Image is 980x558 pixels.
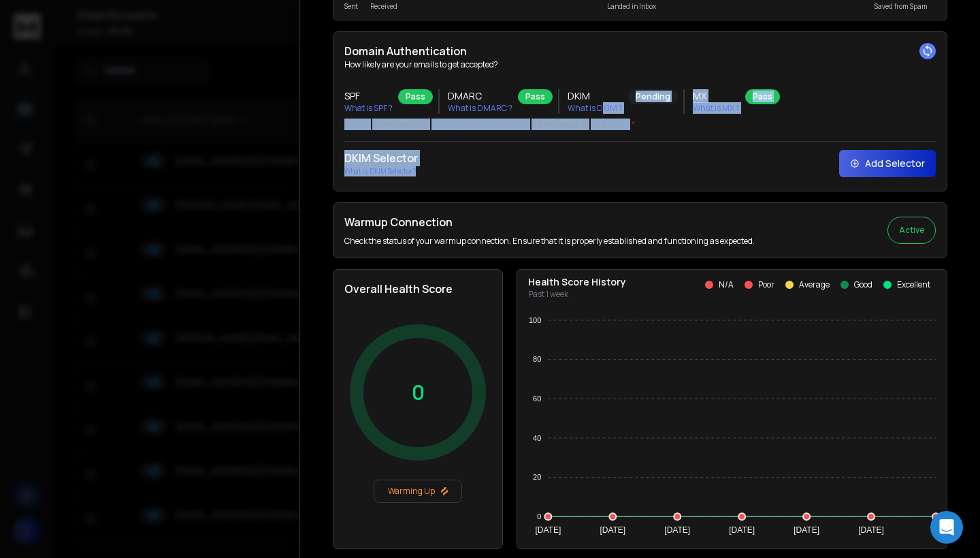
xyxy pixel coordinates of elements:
[719,279,734,290] p: N/A
[398,89,433,104] div: Pass
[533,355,541,363] tspan: 80
[529,316,541,324] tspan: 100
[533,434,541,442] tspan: 40
[854,279,872,290] p: Good
[887,217,936,244] button: Active
[535,525,561,535] tspan: [DATE]
[693,89,740,103] h3: MX
[344,150,418,166] h2: DKIM Selector
[448,89,512,103] h3: DMARC
[537,512,541,521] tspan: 0
[518,89,553,104] div: Pass
[568,103,623,114] p: What is DKIM ?
[344,214,755,230] h2: Warmup Connection
[568,89,623,103] h3: DKIM
[758,279,774,290] p: Poor
[729,525,755,535] tspan: [DATE]
[412,380,425,405] p: 0
[693,103,740,114] p: What is MX ?
[600,525,625,535] tspan: [DATE]
[839,150,936,177] button: Add Selector
[589,1,675,12] p: Landed in Inbox
[344,166,418,176] p: What is DKIM Selector?
[380,486,456,497] p: Warming Up
[344,89,393,103] h3: SPF
[344,236,755,247] p: Check the status of your warmup connection. Ensure that it is properly established and functionin...
[370,1,397,12] p: Received
[532,119,588,130] span: DKIM selector
[897,279,930,290] p: Excellent
[930,511,963,544] div: Open Intercom Messenger
[344,43,936,59] h2: Domain Authentication
[344,103,393,114] p: What is SPF ?
[664,525,690,535] tspan: [DATE]
[799,279,830,290] p: Average
[528,289,626,300] p: Past 1 week
[628,89,678,104] div: Pending
[372,119,429,130] span: DKIM Pending
[794,525,819,535] tspan: [DATE]
[745,89,780,104] div: Pass
[344,281,491,297] h2: Overall Health Score
[533,394,541,403] tspan: 60
[344,1,358,12] p: Sent
[528,275,626,289] p: Health Score History
[344,119,936,130] p: Note: If for long, please provide the and verify.
[866,1,936,12] p: Saved from Spam
[448,103,512,114] p: What is DMARC ?
[533,473,541,481] tspan: 20
[344,59,936,70] p: How likely are your emails to get accepted?
[858,525,884,535] tspan: [DATE]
